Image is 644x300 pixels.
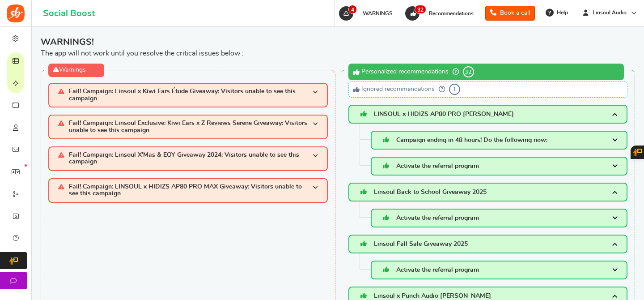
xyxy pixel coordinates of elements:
span: 32 [415,5,426,14]
span: LINSOUL x HIDIZS AP80 PRO [PERSON_NAME] [374,111,514,117]
div: Warnings [48,64,104,77]
div: Personalized recommendations [348,64,624,80]
a: 4 WARNINGS [338,6,397,21]
span: Fail! Campaign: Linsoul Exclusive: Kiwi Ears x Z Reviews Serene Giveaway: Visitors unable to see ... [69,120,313,134]
span: Fail! Campaign: LINSOUL x HIDIZS AP80 PRO MAX Giveaway: Visitors unable to see this campaign [69,184,313,197]
span: 32 [463,66,474,77]
span: Recommendations [429,11,474,16]
span: Activate the referral program [396,163,479,169]
span: 4 [348,5,357,14]
span: 1 [449,84,460,95]
img: Social Boost [7,4,25,22]
a: 32 Recommendations [404,6,478,21]
div: The app will not work until you resolve the critical issues below : [41,36,635,58]
span: Linsoul x Punch Audio [PERSON_NAME] [374,293,491,299]
span: Help [555,9,568,17]
span: Fail! Campaign: Linsoul x Kiwi Ears Étude Giveaway: Visitors unable to see this campaign [69,88,313,102]
div: Ignored recommendations [348,81,628,98]
span: Activate the referral program [396,267,479,273]
span: WARNINGS! [41,36,635,48]
span: Fail! Campaign: Linsoul X'Mas & EOY Giveaway 2024: Visitors unable to see this campaign [69,152,313,166]
span: WARNINGS [363,11,393,16]
span: Campaign ending in 48 hours! Do the following now: [396,137,547,143]
span: Linsoul Audio [589,9,630,17]
em: New [25,164,27,167]
h1: Social Boost [43,9,95,18]
span: Linsoul Back to School Giveaway 2025 [374,189,487,195]
span: Activate the referral program [396,215,479,221]
a: Book a call [485,6,535,21]
span: Linsoul Fall Sale Giveaway 2025 [374,241,468,247]
a: Help [542,5,572,20]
